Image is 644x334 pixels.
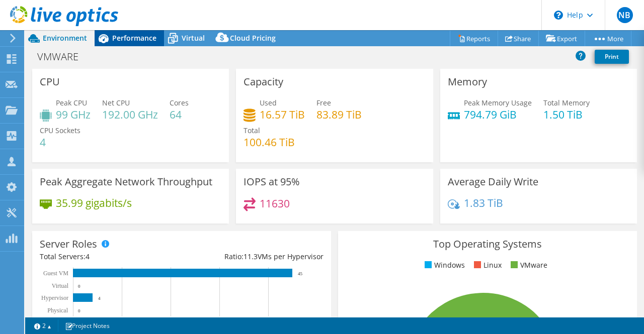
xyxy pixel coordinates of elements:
a: 2 [27,319,58,332]
h4: 1.50 TiB [543,109,590,120]
span: Free [316,98,331,107]
h4: 16.57 TiB [260,109,305,120]
span: 11.3 [244,252,258,261]
text: Virtual [52,282,69,289]
h4: 35.99 gigabits/s [56,197,132,208]
h3: Memory [448,76,487,87]
h4: 11630 [260,198,290,209]
span: Virtual [182,33,205,43]
div: Ratio: VMs per Hypervisor [182,251,324,262]
span: Peak Memory Usage [464,98,532,107]
h4: 83.89 TiB [316,109,362,120]
span: NB [617,7,633,23]
a: Share [498,31,539,46]
div: Total Servers: [40,251,182,262]
a: Export [538,31,585,46]
h4: 794.79 GiB [464,109,532,120]
h3: Server Roles [40,239,97,250]
li: Linux [471,260,502,271]
text: 45 [298,271,303,276]
text: 0 [78,284,80,289]
h4: 99 GHz [56,109,91,120]
a: Project Notes [58,319,117,332]
a: Reports [450,31,498,46]
h3: CPU [40,76,60,87]
text: Hypervisor [41,294,68,301]
h3: Peak Aggregate Network Throughput [40,176,212,187]
span: Cores [170,98,189,107]
a: More [585,31,631,46]
span: Used [260,98,277,107]
h4: 192.00 GHz [102,109,158,120]
h4: 1.83 TiB [464,197,503,208]
h1: VMWARE [33,51,94,62]
h4: 100.46 TiB [244,137,295,148]
span: CPU Sockets [40,126,80,135]
h3: Capacity [244,76,283,87]
text: 0 [78,308,80,313]
h4: 64 [170,109,189,120]
h3: Top Operating Systems [346,239,629,250]
span: Net CPU [102,98,130,107]
a: Print [595,50,629,64]
span: Total Memory [543,98,590,107]
h3: IOPS at 95% [244,176,300,187]
h4: 4 [40,137,80,148]
text: 4 [98,296,101,301]
text: Physical [47,307,68,314]
span: Performance [112,33,156,43]
h3: Average Daily Write [448,176,538,187]
span: Cloud Pricing [230,33,276,43]
span: Total [244,126,260,135]
span: Peak CPU [56,98,87,107]
span: Environment [43,33,87,43]
text: Guest VM [43,270,68,277]
span: 4 [86,252,90,261]
svg: \n [554,11,563,20]
li: VMware [508,260,547,271]
li: Windows [422,260,465,271]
